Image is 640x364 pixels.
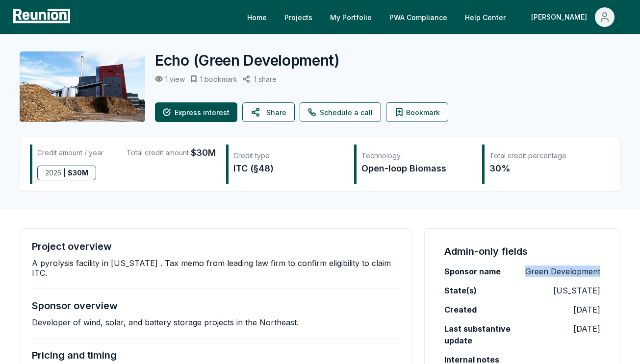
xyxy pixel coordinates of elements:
p: [DATE] [573,304,600,315]
div: Credit type [233,151,344,161]
div: Credit amount / year [37,146,103,160]
button: Share [242,102,295,122]
p: [US_STATE] [553,285,600,296]
p: [DATE] [573,323,600,335]
div: Total credit amount [127,146,216,160]
span: $30M [191,146,216,160]
p: 1 share [254,75,277,83]
label: Created [444,304,477,315]
span: | [63,166,66,180]
a: Projects [277,7,320,27]
a: Help Center [457,7,513,27]
button: [PERSON_NAME] [523,7,622,27]
label: State(s) [444,285,477,296]
p: 1 view [165,75,185,83]
button: Express interest [155,102,237,122]
a: Home [239,7,275,27]
span: $ 30M [68,166,88,180]
a: PWA Compliance [382,7,455,27]
button: Bookmark [386,102,448,122]
div: 30% [489,162,600,175]
nav: Main [239,7,630,27]
div: Technology [361,151,472,161]
p: Developer of wind, solar, and battery storage projects in the Northeast. [32,317,299,327]
h4: Project overview [32,241,112,252]
span: ( Green Development ) [193,51,340,69]
span: 2025 [45,166,61,180]
div: Open-loop Biomass [361,162,472,175]
h4: Admin-only fields [444,244,528,258]
p: Green Development [525,266,600,277]
label: Sponsor name [444,266,501,277]
img: Echo [20,51,145,122]
a: Schedule a call [300,102,381,122]
p: A pyrolysis facility in [US_STATE] . Tax memo from leading law firm to confirm eligibility to cla... [32,258,400,278]
h4: Pricing and timing [32,349,117,361]
div: [PERSON_NAME] [531,7,591,27]
h4: Sponsor overview [32,300,118,312]
label: Last substantive update [444,323,522,346]
h2: Echo [155,51,340,69]
a: My Portfolio [322,7,380,27]
div: Total credit percentage [489,151,600,161]
p: 1 bookmark [200,75,237,83]
div: ITC (§48) [233,162,344,175]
